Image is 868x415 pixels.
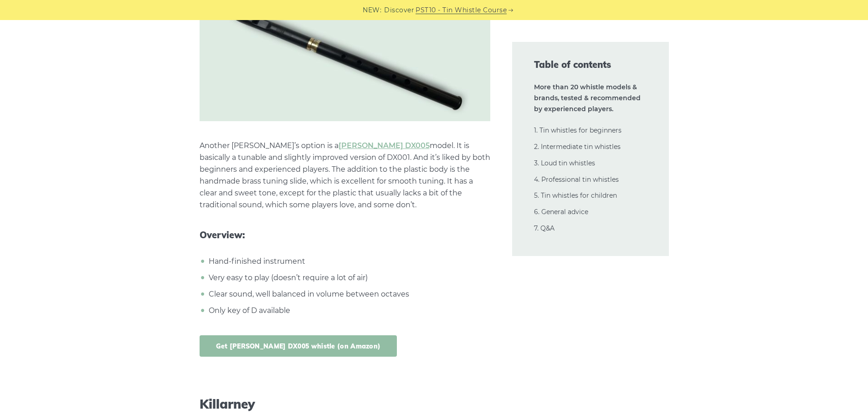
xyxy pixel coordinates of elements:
span: NEW: [363,5,381,15]
li: Only key of D available [206,305,490,317]
span: Table of contents [534,58,647,71]
h3: Killarney [200,396,490,412]
a: 6. General advice [534,208,588,216]
a: 3. Loud tin whistles [534,159,595,167]
li: Hand-finished instrument [206,256,490,267]
strong: More than 20 whistle models & brands, tested & recommended by experienced players. [534,83,641,113]
a: 7. Q&A [534,224,555,232]
span: Discover [384,5,414,15]
span: Overview: [200,230,490,241]
a: Get [PERSON_NAME] DX005 whistle (on Amazon) [200,335,397,357]
a: 2. Intermediate tin whistles [534,143,621,151]
a: 4. Professional tin whistles [534,175,619,184]
a: PST10 - Tin Whistle Course [416,5,507,15]
a: 5. Tin whistles for children [534,191,617,200]
li: Clear sound, well balanced in volume between octaves [206,288,490,300]
li: Very easy to play (doesn’t require a lot of air) [206,272,490,284]
p: Another [PERSON_NAME]’s option is a model. It is basically a tunable and slightly improved versio... [200,140,490,211]
a: [PERSON_NAME] DX005 [339,141,430,150]
a: 1. Tin whistles for beginners [534,126,621,134]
